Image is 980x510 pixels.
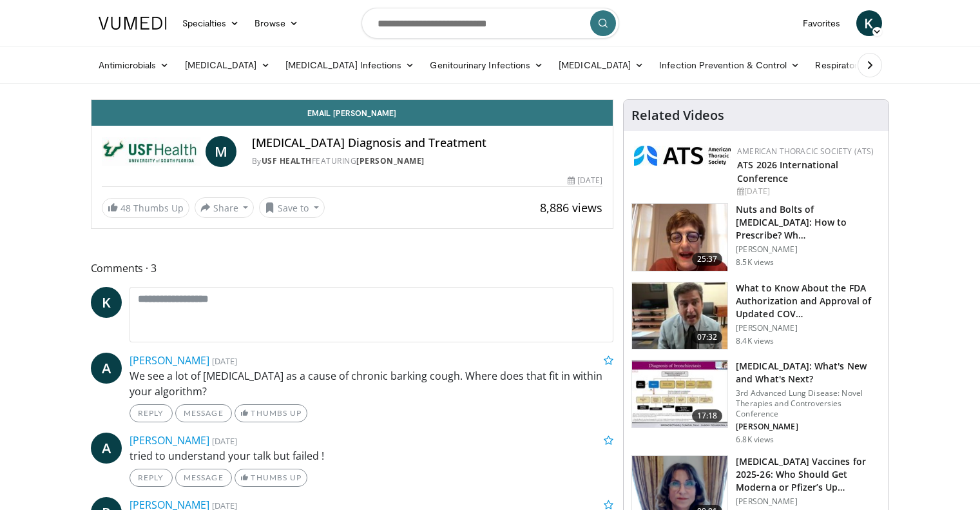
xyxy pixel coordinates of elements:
a: American Thoracic Society (ATS) [737,146,874,157]
p: [PERSON_NAME] [736,244,881,255]
button: Save to [259,197,325,218]
div: [DATE] [737,186,878,197]
span: 8,886 views [540,200,602,215]
img: 8723abe7-f9a9-4f6c-9b26-6bd057632cd6.150x105_q85_crop-smart_upscale.jpg [632,360,727,427]
a: [PERSON_NAME] [356,155,425,166]
small: [DATE] [212,355,237,367]
button: Share [195,197,255,218]
span: 07:32 [692,331,723,344]
a: [MEDICAL_DATA] Infections [278,52,423,78]
p: 8.4K views [736,336,774,346]
p: tried to understand your talk but failed ! [130,448,614,464]
h4: [MEDICAL_DATA] Diagnosis and Treatment [252,136,602,150]
a: 07:32 What to Know About the FDA Authorization and Approval of Updated COV… [PERSON_NAME] 8.4K views [631,282,881,350]
h3: Nuts and Bolts of [MEDICAL_DATA]: How to Prescribe? Wh… [736,203,881,242]
a: ATS 2026 International Conference [737,159,838,184]
p: [PERSON_NAME] [736,496,881,507]
a: A [91,433,122,464]
a: Message [175,469,232,487]
span: 25:37 [692,253,723,266]
a: A [91,353,122,384]
div: By FEATURING [252,155,602,167]
a: 48 Thumbs Up [102,198,189,218]
a: [MEDICAL_DATA] [177,52,278,78]
a: Reply [130,404,173,422]
a: Browse [247,10,306,36]
div: [DATE] [568,175,602,186]
h4: Related Videos [631,108,724,123]
img: cb5405ec-6982-4b29-8b72-c8ebfd494d45.150x105_q85_crop-smart_upscale.jpg [632,204,727,271]
a: [PERSON_NAME] [130,353,209,368]
p: We see a lot of [MEDICAL_DATA] as a cause of chronic barking cough. Where does that fit in within... [130,368,614,399]
a: Thumbs Up [235,404,307,422]
a: M [206,136,236,167]
h3: [MEDICAL_DATA]: What's New and What's Next? [736,360,881,386]
a: 17:18 [MEDICAL_DATA]: What's New and What's Next? 3rd Advanced Lung Disease: Novel Therapies and ... [631,360,881,445]
img: VuMedi Logo [99,17,167,30]
a: Specialties [175,10,247,36]
a: K [91,287,122,318]
a: Thumbs Up [235,469,307,487]
small: [DATE] [212,435,237,447]
a: Infection Prevention & Control [651,52,807,78]
img: USF Health [102,136,200,167]
span: 17:18 [692,409,723,422]
a: Reply [130,469,173,487]
a: Email [PERSON_NAME] [91,100,613,126]
img: 31f0e357-1e8b-4c70-9a73-47d0d0a8b17d.png.150x105_q85_autocrop_double_scale_upscale_version-0.2.jpg [634,146,731,166]
p: 3rd Advanced Lung Disease: Novel Therapies and Controversies Conference [736,388,881,419]
a: Favorites [795,10,849,36]
a: Genitourinary Infections [422,52,551,78]
img: a1e50555-b2fd-4845-bfdc-3eac51376964.150x105_q85_crop-smart_upscale.jpg [632,282,727,349]
a: Message [175,404,232,422]
p: [PERSON_NAME] [736,422,881,432]
input: Search topics, interventions [361,8,619,39]
a: [PERSON_NAME] [130,433,209,447]
h3: [MEDICAL_DATA] Vaccines for 2025-26: Who Should Get Moderna or Pfizer’s Up… [736,455,881,494]
a: [MEDICAL_DATA] [551,52,651,78]
p: 8.5K views [736,257,774,268]
a: Antimicrobials [91,52,177,78]
a: USF Health [262,155,312,166]
p: 6.8K views [736,435,774,445]
a: Respiratory Infections [807,52,927,78]
p: [PERSON_NAME] [736,323,881,333]
h3: What to Know About the FDA Authorization and Approval of Updated COV… [736,282,881,320]
span: 48 [120,202,131,214]
a: 25:37 Nuts and Bolts of [MEDICAL_DATA]: How to Prescribe? Wh… [PERSON_NAME] 8.5K views [631,203,881,271]
span: Comments 3 [91,260,614,277]
a: K [856,10,882,36]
